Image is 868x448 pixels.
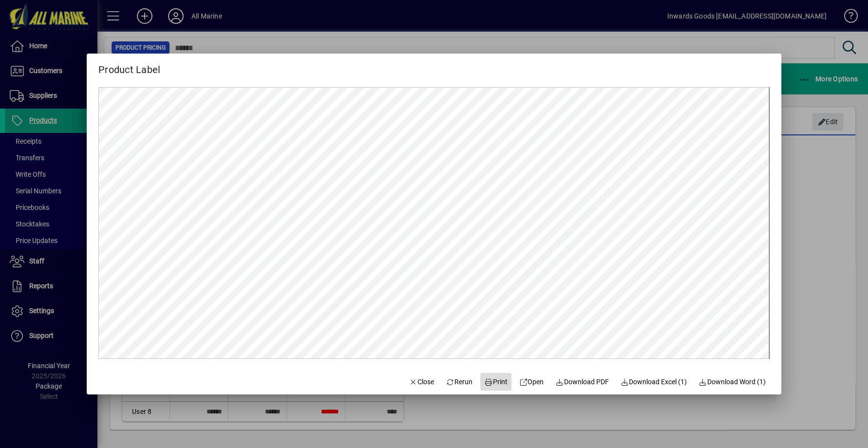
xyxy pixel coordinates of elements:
[405,373,438,391] button: Close
[617,373,691,391] button: Download Excel (1)
[695,373,770,391] button: Download Word (1)
[551,373,613,391] a: Download PDF
[446,377,472,387] span: Rerun
[519,377,544,387] span: Open
[555,377,609,387] span: Download PDF
[698,377,766,387] span: Download Word (1)
[621,377,687,387] span: Download Excel (1)
[515,373,548,391] a: Open
[87,54,172,77] h2: Product Label
[484,377,508,387] span: Print
[480,373,511,391] button: Print
[409,377,434,387] span: Close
